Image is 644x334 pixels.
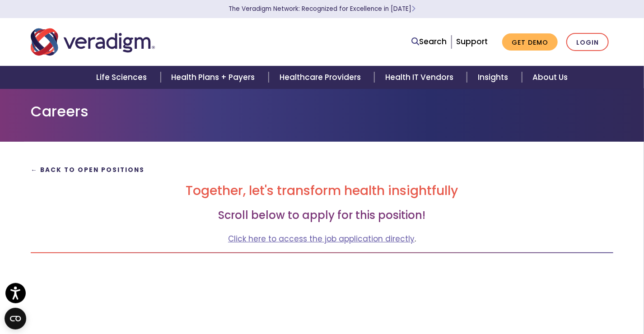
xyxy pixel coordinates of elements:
a: Life Sciences [85,66,160,89]
a: Search [411,36,447,48]
h1: Careers [31,103,613,120]
a: Insights [467,66,522,89]
a: Click here to access the job application directly [228,233,415,244]
img: Veradigm logo [31,27,155,57]
a: The Veradigm Network: Recognized for Excellence in [DATE]Learn More [229,5,415,13]
h3: Scroll below to apply for this position! [31,209,613,222]
h2: Together, let's transform health insightfully [31,183,613,199]
a: ← Back to Open Positions [31,166,145,174]
p: . [31,233,613,245]
button: Open CMP widget [5,308,26,329]
a: Login [566,33,609,51]
a: Get Demo [502,33,558,51]
a: Health Plans + Payers [161,66,269,89]
span: Learn More [411,5,415,13]
a: Health IT Vendors [374,66,467,89]
iframe: Drift Chat Widget [471,269,633,323]
a: About Us [522,66,579,89]
a: Support [456,36,488,47]
a: Healthcare Providers [269,66,374,89]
